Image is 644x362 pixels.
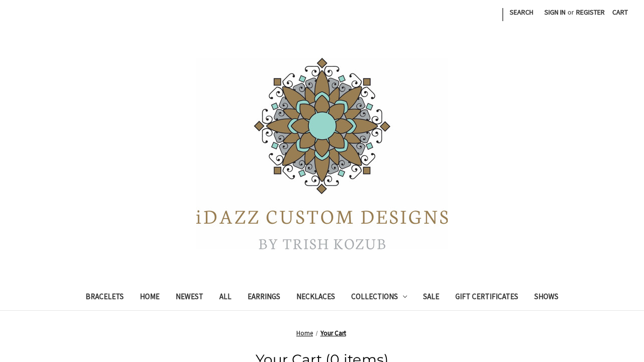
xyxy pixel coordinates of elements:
[612,8,628,17] span: Cart
[77,286,132,310] a: Bracelets
[132,286,168,310] a: Home
[343,286,416,310] a: Collections
[296,329,313,337] a: Home
[196,58,448,249] img: iDazz Custom Designs
[447,286,526,310] a: Gift Certificates
[567,7,575,18] span: or
[239,286,288,310] a: Earrings
[211,286,239,310] a: All
[415,286,447,310] a: Sale
[501,4,504,23] li: |
[168,286,211,310] a: Newest
[288,286,343,310] a: Necklaces
[526,286,567,310] a: Shows
[320,329,346,337] a: Your Cart
[42,328,602,338] nav: Breadcrumb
